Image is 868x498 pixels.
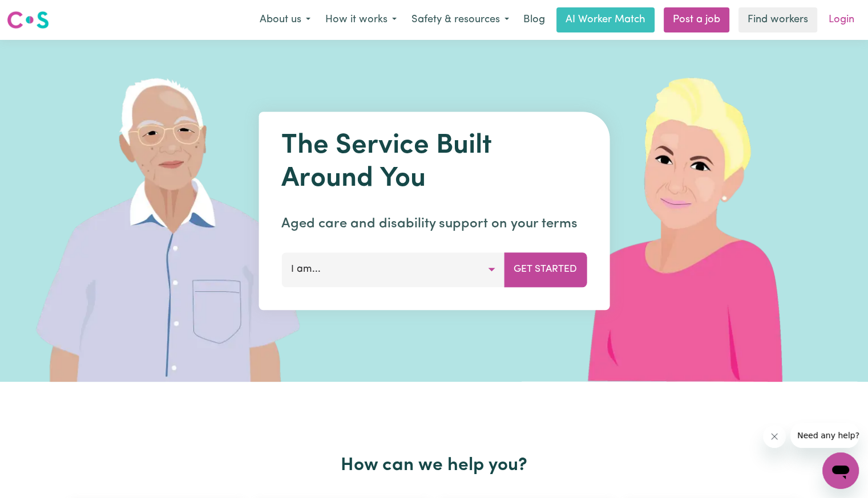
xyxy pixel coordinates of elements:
a: AI Worker Match [556,7,655,32]
a: Careseekers logo [7,7,49,33]
iframe: Close message [763,425,786,448]
button: Get Started [504,252,587,287]
h2: How can we help you? [64,455,804,476]
a: Find workers [738,7,817,32]
a: Blog [516,7,552,32]
img: Careseekers logo [7,10,49,30]
p: Aged care and disability support on your terms [281,214,587,234]
iframe: Message from company [790,423,859,448]
button: How it works [318,8,404,32]
h1: The Service Built Around You [281,130,587,195]
a: Login [822,7,861,32]
button: Safety & resources [404,8,516,32]
button: About us [252,8,318,32]
a: Post a job [664,7,729,32]
iframe: Button to launch messaging window [822,452,859,489]
span: Need any help? [7,8,69,17]
button: I am... [281,252,504,287]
